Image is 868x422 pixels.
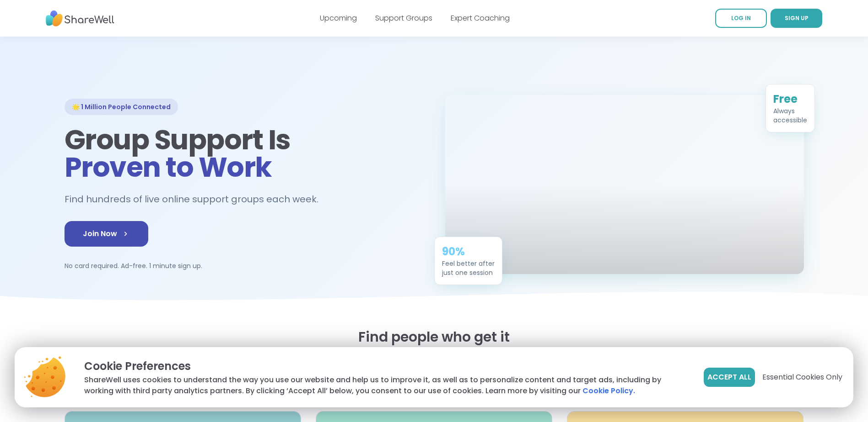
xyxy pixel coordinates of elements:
a: SIGN UP [771,9,822,28]
img: ShareWell Nav Logo [46,6,114,31]
a: Join Now [65,221,148,247]
p: Cookie Preferences [84,358,689,375]
button: Accept All [704,368,755,387]
h1: Group Support Is [65,126,423,181]
p: ShareWell uses cookies to understand the way you use our website and help us to improve it, as we... [84,375,689,396]
div: Always accessible [773,106,807,125]
a: Expert Coaching [451,13,510,23]
h2: Find hundreds of live online support groups each week. [65,192,328,207]
a: LOG IN [715,9,767,28]
span: SIGN UP [785,14,809,22]
a: Cookie Policy. [582,385,635,396]
span: Proven to Work [65,148,272,186]
h2: Find people who get it [65,329,804,345]
p: No card required. Ad-free. 1 minute sign up. [65,261,423,270]
span: Join Now [83,228,130,239]
span: LOG IN [731,14,751,22]
span: Accept All [707,372,751,383]
div: 🌟 1 Million People Connected [65,99,178,115]
span: Essential Cookies Only [762,372,842,383]
div: Feel better after just one session [442,259,495,277]
div: Free [773,92,807,106]
div: 90% [442,244,495,259]
a: Support Groups [375,13,432,23]
a: Upcoming [320,13,357,23]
